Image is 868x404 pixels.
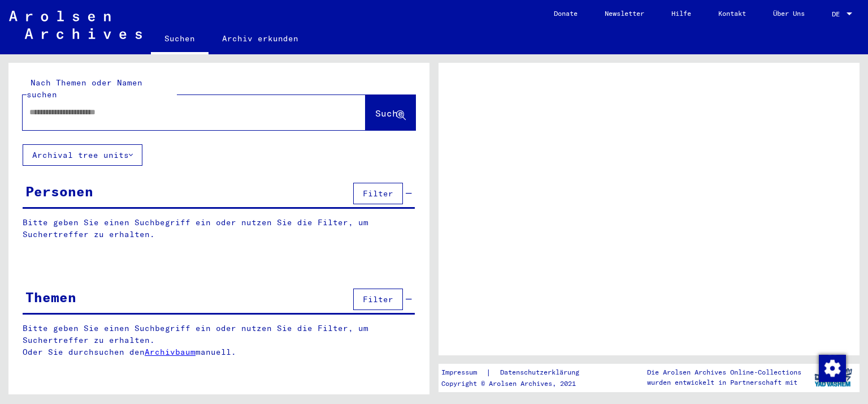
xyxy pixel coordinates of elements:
[151,25,209,54] a: Suchen
[25,287,76,307] div: Themen
[375,108,403,119] span: Suche
[491,367,593,379] a: Datenschutzerklärung
[647,377,801,388] p: wurden entwickelt in Partnerschaft mit
[27,78,142,100] mat-label: Nach Themen oder Namen suchen
[23,323,415,358] p: Bitte geben Sie einen Suchbegriff ein oder nutzen Sie die Filter, um Suchertreffer zu erhalten. O...
[145,347,196,357] a: Archivbaum
[832,10,844,18] span: DE
[366,95,415,130] button: Suche
[818,354,845,381] div: Zustimmung ändern
[441,367,486,379] a: Impressum
[25,181,93,201] div: Personen
[812,363,854,392] img: yv_logo.png
[209,25,312,52] a: Archiv erkunden
[363,294,393,304] span: Filter
[647,367,801,377] p: Die Arolsen Archives Online-Collections
[353,183,403,204] button: Filter
[9,11,142,39] img: Arolsen_neg.svg
[23,144,142,166] button: Archival tree units
[819,355,846,382] img: Zustimmung ändern
[441,367,593,379] div: |
[441,379,593,389] p: Copyright © Arolsen Archives, 2021
[353,289,403,310] button: Filter
[23,217,415,240] p: Bitte geben Sie einen Suchbegriff ein oder nutzen Sie die Filter, um Suchertreffer zu erhalten.
[363,188,393,199] span: Filter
